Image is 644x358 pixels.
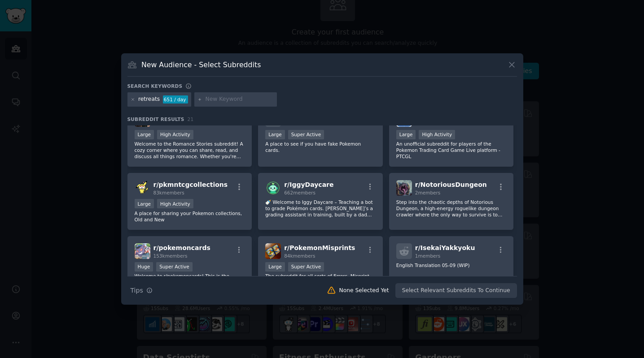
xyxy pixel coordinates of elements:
[284,181,333,188] span: r/ IggyDaycare
[135,273,245,292] p: Welcome to r/pokemoncards! This is the community hub for Pokemon collectors on reddit!
[127,283,156,298] button: Tips
[127,83,183,89] h3: Search keywords
[415,244,475,251] span: r/ IsekaiYakkyoku
[135,262,153,272] div: Huge
[284,244,355,251] span: r/ PokemonMisprints
[135,180,150,196] img: pkmntcgcollections
[415,190,441,195] span: 2 members
[415,181,487,188] span: r/ NotoriousDungeon
[419,130,455,139] div: High Activity
[265,130,285,139] div: Large
[265,199,376,218] p: 🍼 Welcome to Iggy Daycare – Teaching a bot to grade Pokémon cards. [PERSON_NAME]’s a grading assi...
[135,141,245,160] p: Welcome to the Romance Stories subreddit! A cozy corner where you can share, read, and discuss al...
[138,95,160,104] div: retreats
[284,253,315,259] span: 84k members
[265,273,376,285] p: The subreddit for all sorts of Errors, Misprint, and Miscut Pokémon cards!
[135,210,245,223] p: A place for sharing your Pokemon collections, Old and New
[153,190,184,195] span: 83k members
[396,262,507,268] p: English Translation 05-09 (WIP)
[153,121,184,126] span: 15k members
[415,253,441,259] span: 1 members
[206,95,274,104] input: New Keyword
[396,199,507,218] p: Step into the chaotic depths of Notorious Dungeon, a high-energy roguelike dungeon crawler where ...
[156,262,193,272] div: Super Active
[265,141,376,153] p: A place to see if you have fake Pokemon cards.
[396,141,507,160] p: An unofficial subreddit for players of the Pokemon Trading Card Game Live platform - PTCGL
[153,244,210,251] span: r/ pokemoncards
[339,287,389,295] div: None Selected Yet
[284,190,315,195] span: 662 members
[157,199,193,208] div: High Activity
[265,243,281,259] img: PokemonMisprints
[163,95,188,104] div: 651 / day
[396,180,412,196] img: NotoriousDungeon
[415,121,446,126] span: 62k members
[135,130,154,139] div: Large
[396,130,416,139] div: Large
[265,180,281,196] img: IggyDaycare
[127,116,184,122] span: Subreddit Results
[153,181,228,188] span: r/ pkmntcgcollections
[265,262,285,272] div: Large
[141,60,261,69] h3: New Audience - Select Subreddits
[288,262,324,272] div: Super Active
[288,130,324,139] div: Super Active
[284,121,315,126] span: 68k members
[188,116,194,122] span: 21
[157,130,193,139] div: High Activity
[131,286,143,295] span: Tips
[153,253,188,259] span: 153k members
[135,199,154,208] div: Large
[135,243,150,259] img: pokemoncards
